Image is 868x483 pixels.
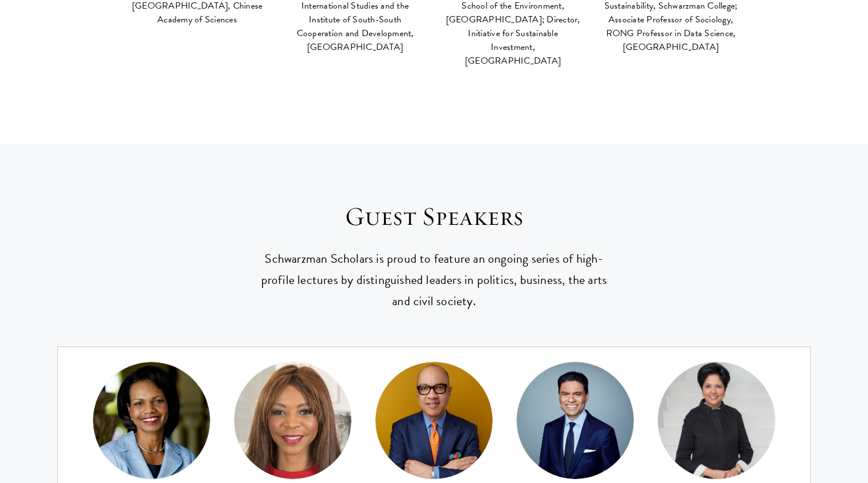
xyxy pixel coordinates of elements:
p: Schwarzman Scholars is proud to feature an ongoing series of high-profile lectures by distinguish... [253,248,615,312]
h3: Guest Speakers [253,201,615,233]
